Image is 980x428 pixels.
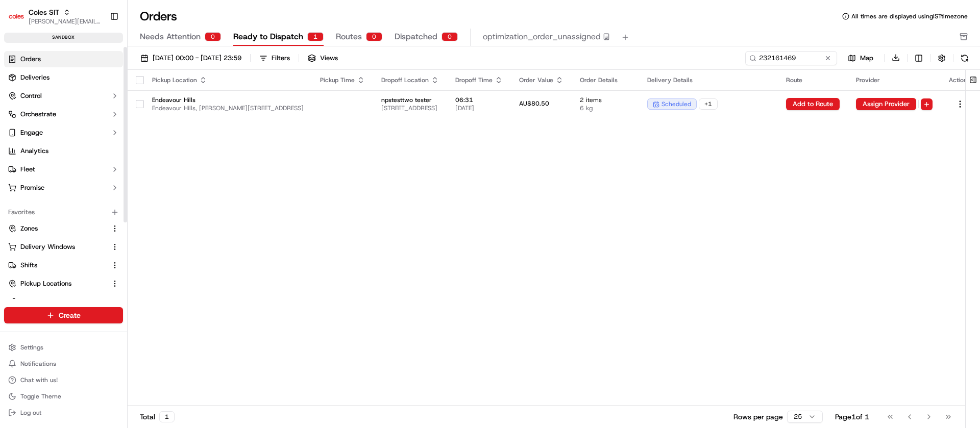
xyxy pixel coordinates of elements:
span: Routes [336,31,362,43]
button: Settings [4,340,123,355]
span: Settings [20,343,43,351]
button: Engage [4,124,123,141]
div: Order Details [580,76,631,84]
span: AU$80.50 [519,99,549,108]
a: Zones [8,224,107,233]
button: [PERSON_NAME][EMAIL_ADDRESS][DOMAIN_NAME] [29,17,102,26]
span: Deliveries [20,73,50,82]
span: 06:31 [455,96,503,104]
span: Toggle Theme [20,392,61,400]
img: Coles SIT [8,8,24,24]
span: Delivery Windows [20,242,75,251]
div: Pickup Location [152,76,304,84]
button: [DATE] 00:00 - [DATE] 23:59 [136,51,246,65]
button: Control [4,88,123,104]
span: Needs Attention [140,31,201,43]
div: Dropoff Time [455,76,503,84]
a: Delivery Windows [8,242,107,251]
span: optimization_order_unassigned [483,31,601,43]
span: Map [860,54,873,63]
p: Rows per page [733,412,783,422]
button: Chat with us! [4,373,123,387]
div: + 1 [699,98,718,110]
button: Notifications [4,357,123,371]
button: Shifts [4,257,123,273]
span: Create [59,310,81,320]
div: 0 [205,32,221,41]
span: Dispatched [395,31,437,43]
button: Coles SIT [29,7,59,17]
button: Fleet [4,161,123,178]
span: npstesttwo tester [381,96,439,104]
h1: Orders [140,8,177,24]
a: Deliveries [4,69,123,86]
span: Engage [20,128,43,137]
a: Request Logs [8,297,107,307]
button: Orchestrate [4,106,123,122]
button: Delivery Windows [4,239,123,255]
div: 1 [307,32,324,41]
span: 2 items [580,96,631,104]
button: Request Logs [4,294,123,310]
div: Pickup Time [320,76,365,84]
a: Pickup Locations [8,279,107,288]
span: Promise [20,183,44,192]
div: Favorites [4,204,123,220]
button: Assign Provider [856,98,916,110]
div: sandbox [4,33,123,43]
span: Fleet [20,165,35,174]
div: Dropoff Location [381,76,439,84]
span: Analytics [20,146,48,156]
div: 0 [442,32,458,41]
input: Type to search [745,51,837,65]
span: Control [20,91,42,100]
span: Orders [20,55,41,64]
div: 1 [159,411,175,422]
div: Total [140,411,175,422]
button: Add to Route [786,98,840,110]
div: Provider [856,76,933,84]
button: Toggle Theme [4,389,123,404]
span: Ready to Dispatch [233,31,303,43]
span: Request Logs [20,297,61,307]
a: Analytics [4,143,123,159]
button: Refresh [958,51,972,65]
span: Zones [20,224,38,233]
span: All times are displayed using IST timezone [851,12,968,20]
button: Pickup Locations [4,275,123,292]
div: Filters [272,54,290,63]
span: [STREET_ADDRESS] [381,104,439,112]
span: Orchestrate [20,110,56,119]
div: 0 [366,32,382,41]
button: Map [841,52,880,64]
button: Promise [4,180,123,196]
button: Zones [4,220,123,237]
span: [DATE] 00:00 - [DATE] 23:59 [153,54,241,63]
div: Page 1 of 1 [835,412,869,422]
a: Shifts [8,261,107,270]
span: Chat with us! [20,376,58,384]
span: Endeavour Hills, [PERSON_NAME][STREET_ADDRESS] [152,104,304,112]
div: Route [786,76,840,84]
button: Log out [4,406,123,420]
div: Actions [949,76,971,84]
span: Views [320,54,338,63]
span: Shifts [20,261,37,270]
span: 6 kg [580,104,631,112]
span: Endeavour Hills [152,96,304,104]
button: Coles SITColes SIT[PERSON_NAME][EMAIL_ADDRESS][DOMAIN_NAME] [4,4,106,29]
button: Filters [255,51,295,65]
div: Delivery Details [647,76,770,84]
span: Pickup Locations [20,279,71,288]
span: Notifications [20,360,56,368]
a: Orders [4,51,123,67]
button: Create [4,307,123,323]
div: Order Value [519,76,563,84]
span: scheduled [661,100,691,108]
button: Views [303,51,342,65]
span: Log out [20,409,41,417]
span: [DATE] [455,104,503,112]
